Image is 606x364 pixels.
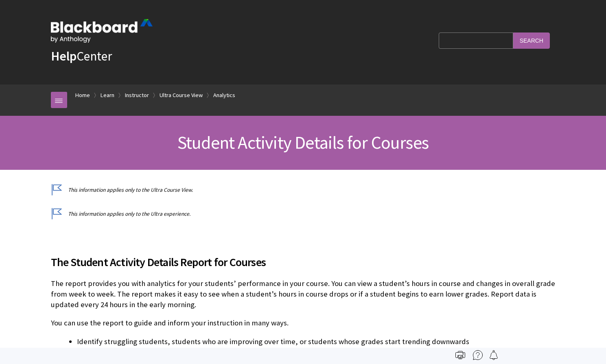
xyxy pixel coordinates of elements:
[51,210,556,218] p: This information applies only to the Ultra experience.
[160,90,203,100] a: Ultra Course View
[51,19,153,43] img: Blackboard by Anthology
[77,336,556,347] li: Identify struggling students, students who are improving over time, or students whose grades star...
[51,48,77,64] strong: Help
[177,131,429,154] span: Student Activity Details for Courses
[51,253,556,271] span: The Student Activity Details Report for Courses
[213,90,235,100] a: Analytics
[51,318,556,328] p: You can use the report to guide and inform your instruction in many ways.
[473,350,483,360] img: More help
[455,350,465,360] img: Print
[51,48,112,64] a: HelpCenter
[51,278,556,310] p: The report provides you with analytics for your students’ performance in your course. You can vie...
[125,90,149,100] a: Instructor
[489,350,499,360] img: Follow this page
[513,32,550,48] input: Search
[75,90,90,100] a: Home
[51,186,556,194] p: This information applies only to the Ultra Course View.
[101,90,114,100] a: Learn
